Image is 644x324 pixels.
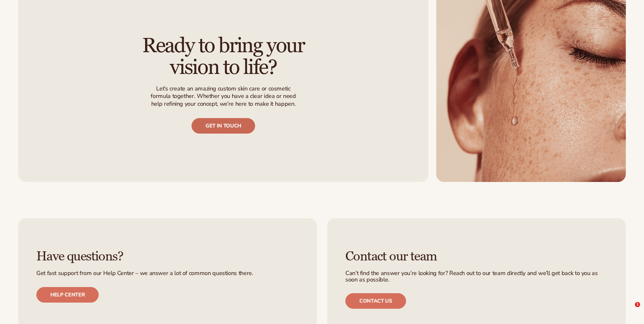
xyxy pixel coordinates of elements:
[192,118,255,134] a: Get in touch
[345,270,608,283] p: Can’t find the answer you’re looking for? Reach out to our team directly and we’ll get back to yo...
[150,85,296,108] p: Let’s create an amazing custom skin care or cosmetic formula together. Whether you have a clear i...
[36,270,299,277] p: Get fast support from our Help Center – we answer a lot of common questions there.
[622,302,637,318] iframe: Intercom live chat
[345,249,608,264] h3: Contact our team
[36,287,99,303] a: Help center
[36,249,299,264] h3: Have questions?
[345,293,406,309] a: Contact us
[635,302,640,307] span: 1
[125,35,322,78] h2: Ready to bring your vision to life?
